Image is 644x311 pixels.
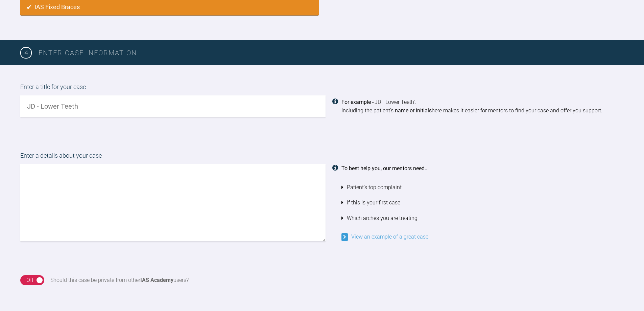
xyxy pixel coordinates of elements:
[341,210,624,226] li: Which arches you are treating
[341,234,428,240] a: View an example of a great case
[20,82,624,95] label: Enter a title for your case
[50,276,189,285] div: Should this case be private from other users?
[341,99,374,105] strong: For example -
[20,151,624,164] label: Enter a details about your case
[341,195,624,210] li: If this is your first case
[20,47,32,59] span: 4
[341,98,624,115] div: 'JD - Lower Teeth'. Including the patient's here makes it easier for mentors to find your case an...
[39,47,624,58] h3: Enter case information
[395,107,432,114] strong: name or initials
[26,276,33,285] div: Off
[20,95,326,117] input: JD - Lower Teeth
[341,180,624,195] li: Patient's top complaint
[341,165,429,172] strong: To best help you, our mentors need...
[140,277,173,283] strong: IAS Academy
